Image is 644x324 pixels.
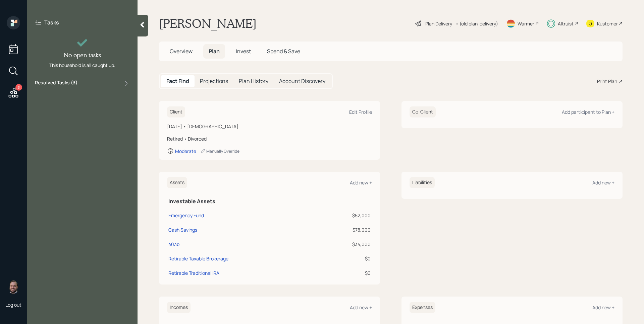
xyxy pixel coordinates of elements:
[239,78,268,84] h5: Plan History
[597,78,617,85] div: Print Plan
[322,255,371,262] div: $0
[167,123,372,130] div: [DATE] • [DEMOGRAPHIC_DATA]
[322,226,371,233] div: $78,000
[167,135,372,142] div: Retired • Divorced
[455,20,498,27] div: • (old plan-delivery)
[209,48,220,55] span: Plan
[592,179,614,186] div: Add new +
[592,304,614,311] div: Add new +
[44,19,59,26] label: Tasks
[166,78,189,84] h5: Fact Find
[597,20,618,27] div: Kustomer
[168,198,371,205] h5: Investable Assets
[15,84,22,91] div: 3
[7,280,20,294] img: james-distasi-headshot.png
[167,106,185,117] h6: Client
[322,212,371,219] div: $52,000
[168,269,219,276] div: Retirable Traditional IRA
[167,302,191,313] h6: Incomes
[410,302,435,313] h6: Expenses
[425,20,452,27] div: Plan Delivery
[168,255,228,262] div: Retirable Taxable Brokerage
[236,48,251,55] span: Invest
[5,302,21,308] div: Log out
[562,109,614,115] div: Add participant to Plan +
[322,269,371,276] div: $0
[168,226,197,233] div: Cash Savings
[350,179,372,186] div: Add new +
[267,48,300,55] span: Spend & Save
[168,212,204,219] div: Emergency Fund
[170,48,193,55] span: Overview
[49,62,115,69] div: This household is all caught up.
[175,148,196,154] div: Moderate
[350,304,372,311] div: Add new +
[64,52,101,59] h4: No open tasks
[167,177,187,188] h6: Assets
[410,106,436,117] h6: Co-Client
[349,109,372,115] div: Edit Profile
[35,79,77,87] label: Resolved Tasks ( 3 )
[279,78,325,84] h5: Account Discovery
[518,20,534,27] div: Warmer
[200,78,228,84] h5: Projections
[410,177,435,188] h6: Liabilities
[159,16,257,31] h1: [PERSON_NAME]
[200,148,239,154] div: Manually Override
[168,241,179,248] div: 403b
[322,241,371,248] div: $34,000
[558,20,574,27] div: Altruist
